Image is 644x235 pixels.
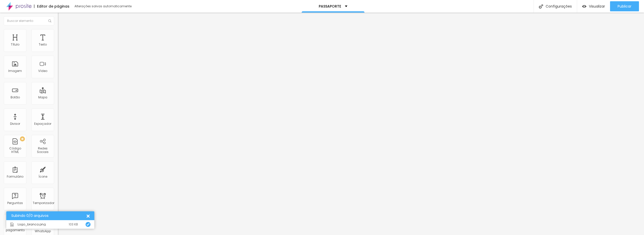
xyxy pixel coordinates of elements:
img: Ícone [539,4,543,9]
iframe: Editor [58,13,644,235]
input: Buscar elemento [4,16,54,25]
font: Espaçador [34,122,51,126]
font: Alterações salvas automaticamente [74,4,132,8]
font: Botão de pagamento [6,224,25,232]
font: Redes Sociais [37,146,49,154]
font: Visualizar [589,4,605,9]
font: 103 KB [69,222,78,226]
img: Ícone [10,223,14,226]
font: Publicar [618,4,631,9]
font: Mapa [38,95,47,99]
font: Perguntas [7,201,23,205]
font: Ícone [38,174,47,179]
font: Botão [11,95,20,99]
img: Ícone [48,19,51,22]
font: Vídeo [38,69,47,73]
img: Ícone [87,223,90,226]
font: Logo_branca.png [18,222,46,226]
button: Publicar [610,1,639,11]
font: PASSAPORTE [319,4,341,9]
font: Texto [39,42,47,47]
font: Editor de páginas [37,4,69,9]
font: Título [11,42,19,47]
font: Código HTML [9,146,21,154]
font: Imagem [8,69,22,73]
button: Visualizar [577,1,610,11]
font: Divisor [10,122,20,126]
font: Botão do WhatsApp [35,225,51,233]
img: view-1.svg [582,4,586,9]
font: Temporizador [33,201,54,205]
font: Formulário [7,174,23,179]
font: Configurações [546,4,572,9]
